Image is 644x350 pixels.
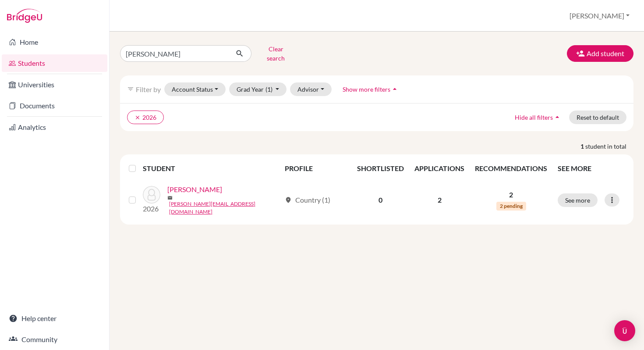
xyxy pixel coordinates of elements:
[285,196,292,204] span: location_on
[134,114,141,121] i: clear
[2,97,107,114] a: Documents
[515,114,553,121] span: Hide all filters
[120,45,229,62] input: Find student by name...
[164,82,226,96] button: Account Status
[409,158,470,179] th: APPLICATIONS
[507,111,569,124] button: Hide all filtersarrow_drop_up
[496,202,526,211] span: 2 pending
[552,158,630,179] th: SEE MORE
[614,320,635,341] div: Open Intercom Messenger
[470,158,552,179] th: RECOMMENDATIONS
[566,7,633,24] button: [PERSON_NAME]
[285,195,330,205] div: Country (1)
[2,33,107,51] a: Home
[7,9,42,23] img: Bridge-U
[2,54,107,72] a: Students
[136,85,161,93] span: Filter by
[2,118,107,136] a: Analytics
[143,186,160,204] img: Cornejo, Derek
[167,184,222,195] a: [PERSON_NAME]
[265,86,272,93] span: (1)
[290,82,332,96] button: Advisor
[343,86,390,93] span: Show more filters
[280,158,352,179] th: PROFILE
[143,158,279,179] th: STUDENT
[580,142,585,151] strong: 1
[390,85,399,93] i: arrow_drop_up
[585,142,633,151] span: student in total
[229,82,287,96] button: Grad Year(1)
[352,158,409,179] th: SHORTLISTED
[569,111,626,124] button: Reset to default
[167,195,173,200] span: mail
[2,76,107,93] a: Universities
[2,331,107,348] a: Community
[169,200,280,216] a: [PERSON_NAME][EMAIL_ADDRESS][DOMAIN_NAME]
[335,82,407,96] button: Show more filtersarrow_drop_up
[567,45,633,62] button: Add student
[475,189,547,200] p: 2
[127,111,164,124] button: clear2026
[127,86,134,93] i: filter_list
[143,204,160,214] p: 2026
[2,310,107,327] a: Help center
[352,179,409,221] td: 0
[558,193,598,207] button: See more
[251,42,300,65] button: Clear search
[553,113,562,121] i: arrow_drop_up
[409,179,470,221] td: 2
